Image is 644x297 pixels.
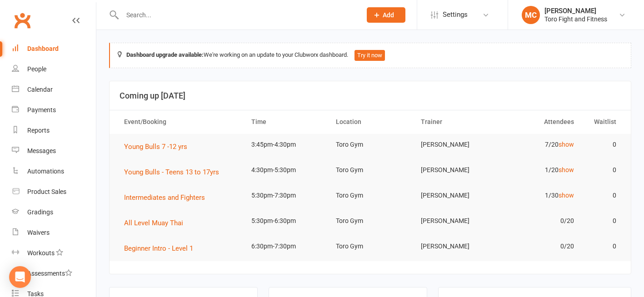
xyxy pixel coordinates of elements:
span: Young Bulls - Teens 13 to 17yrs [124,168,219,176]
td: Toro Gym [328,134,413,155]
a: People [12,59,96,79]
button: Try it now [354,50,385,61]
div: Reports [27,127,50,134]
button: Add [367,7,405,23]
span: Add [383,11,394,19]
td: 4:30pm-5:30pm [243,159,328,181]
td: 5:30pm-7:30pm [243,185,328,206]
strong: Dashboard upgrade available: [126,51,204,58]
a: Assessments [12,263,96,284]
button: Young Bulls 7 -12 yrs [124,141,194,152]
div: People [27,65,46,73]
span: Settings [443,5,468,25]
a: Dashboard [12,39,96,59]
span: All Level Muay Thai [124,219,183,227]
td: Toro Gym [328,159,413,181]
div: Assessments [27,270,72,277]
div: Dashboard [27,45,59,52]
input: Search... [120,9,355,21]
span: Young Bulls 7 -12 yrs [124,143,187,151]
td: 1/20 [497,159,582,181]
td: Toro Gym [328,185,413,206]
button: Intermediates and Fighters [124,192,211,203]
div: Waivers [27,229,50,236]
div: Toro Fight and Fitness [544,15,607,23]
td: [PERSON_NAME] [413,185,498,206]
div: MC [522,6,540,24]
span: Beginner Intro - Level 1 [124,244,193,252]
a: Workouts [12,243,96,263]
a: Messages [12,141,96,161]
div: Open Intercom Messenger [9,266,31,288]
th: Waitlist [582,110,624,134]
th: Trainer [413,110,498,134]
td: 7/20 [497,134,582,155]
td: 6:30pm-7:30pm [243,236,328,257]
a: Automations [12,161,96,182]
div: [PERSON_NAME] [544,7,607,15]
a: Payments [12,100,96,120]
td: 0 [582,185,624,206]
div: Product Sales [27,188,66,195]
div: Payments [27,106,56,114]
td: [PERSON_NAME] [413,236,498,257]
div: Calendar [27,86,53,93]
a: show [559,192,574,199]
a: Waivers [12,223,96,243]
div: We're working on an update to your Clubworx dashboard. [109,43,631,68]
td: [PERSON_NAME] [413,134,498,155]
th: Location [328,110,413,134]
button: Beginner Intro - Level 1 [124,243,200,254]
button: All Level Muay Thai [124,218,190,228]
td: 0 [582,236,624,257]
div: Messages [27,147,56,154]
div: Workouts [27,249,55,257]
td: 5:30pm-6:30pm [243,210,328,232]
td: Toro Gym [328,236,413,257]
a: Calendar [12,79,96,100]
td: 0/20 [497,236,582,257]
td: [PERSON_NAME] [413,210,498,232]
td: 0 [582,134,624,155]
a: Reports [12,120,96,141]
td: 1/30 [497,185,582,206]
td: 0 [582,159,624,181]
td: [PERSON_NAME] [413,159,498,181]
td: Toro Gym [328,210,413,232]
a: Clubworx [11,9,34,32]
div: Automations [27,168,64,175]
th: Attendees [497,110,582,134]
button: Young Bulls - Teens 13 to 17yrs [124,167,225,178]
a: show [559,166,574,173]
th: Time [243,110,328,134]
div: Gradings [27,208,53,216]
th: Event/Booking [116,110,243,134]
td: 3:45pm-4:30pm [243,134,328,155]
td: 0 [582,210,624,232]
a: show [559,141,574,148]
span: Intermediates and Fighters [124,193,205,202]
h3: Coming up [DATE] [120,91,621,100]
td: 0/20 [497,210,582,232]
a: Gradings [12,202,96,223]
a: Product Sales [12,182,96,202]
